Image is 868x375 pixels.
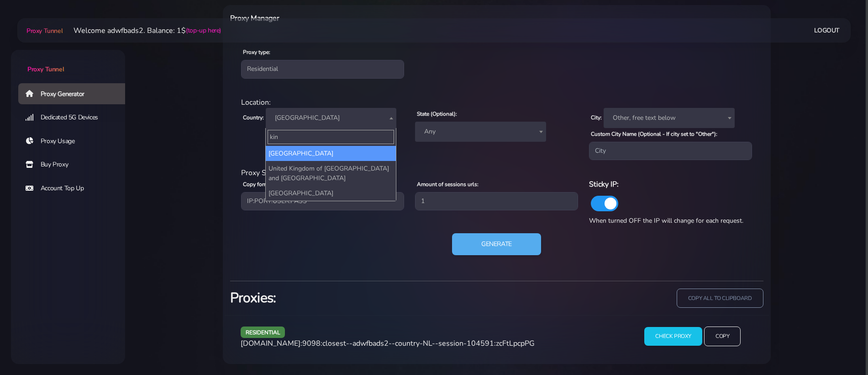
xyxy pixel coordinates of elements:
[415,122,546,142] span: Any
[266,186,396,201] li: [GEOGRAPHIC_DATA]
[417,110,457,118] label: State (Optional):
[604,108,735,128] span: Other, free text below
[591,113,602,122] label: City:
[18,178,132,199] a: Account Top Up
[243,113,264,122] label: Country:
[271,112,391,124] span: Netherlands
[814,22,840,39] a: Logout
[243,48,270,56] label: Proxy type:
[11,50,125,74] a: Proxy Tunnel
[589,216,743,225] span: When turned OFF the IP will change for each request.
[25,23,63,38] a: Proxy Tunnel
[421,125,541,138] span: Any
[266,108,397,128] span: Netherlands
[26,27,63,35] span: Proxy Tunnel
[230,289,491,307] h3: Proxies:
[644,327,702,346] input: Check Proxy
[18,154,132,175] a: Buy Proxy
[591,130,717,138] label: Custom City Name (Optional - If city set to "Other"):
[589,178,752,190] h6: Sticky IP:
[230,12,537,24] h6: Proxy Manager
[589,142,752,160] input: City
[417,180,479,188] label: Amount of sessions urls:
[266,146,396,161] li: [GEOGRAPHIC_DATA]
[609,112,729,124] span: Other, free text below
[63,25,221,36] li: Welcome adwfbads2. Balance: 1$
[677,289,763,308] input: copy all to clipboard
[704,327,741,346] input: Copy
[268,130,394,144] input: Search
[243,180,274,188] label: Copy format:
[452,233,541,255] button: Generate
[27,65,64,74] span: Proxy Tunnel
[186,26,221,35] a: (top-up here)
[18,107,132,128] a: Dedicated 5G Devices
[18,131,132,152] a: Proxy Usage
[18,83,132,104] a: Proxy Generator
[241,338,535,348] span: [DOMAIN_NAME]:9098:closest--adwfbads2--country-NL--session-104591:zcFtLpcpPG
[236,97,758,108] div: Location:
[824,331,857,364] iframe: Webchat Widget
[236,167,758,178] div: Proxy Settings:
[266,161,396,186] li: United Kingdom of [GEOGRAPHIC_DATA] and [GEOGRAPHIC_DATA]
[241,327,285,338] span: residential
